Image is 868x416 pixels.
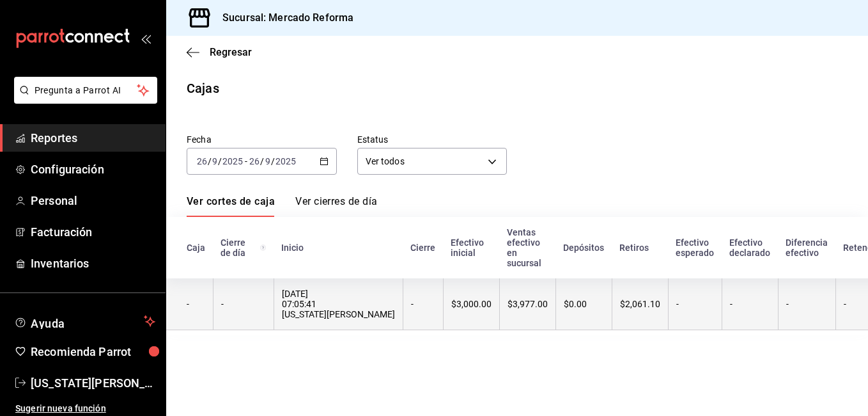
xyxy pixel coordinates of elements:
[620,299,660,309] div: $2,061.10
[187,195,275,217] a: Ver cortes de caja
[187,79,219,98] div: Cajas
[31,255,155,272] span: Inventarios
[208,156,212,166] span: /
[187,195,377,217] div: navigation tabs
[249,156,260,166] input: --
[221,237,266,258] div: Cierre de día
[212,156,218,166] input: --
[218,156,222,166] span: /
[295,195,377,217] a: Ver cierres de día
[245,156,247,166] span: -
[141,33,151,44] button: open_drawer_menu
[31,192,155,209] span: Personal
[31,129,155,147] span: Reportes
[729,237,770,258] div: Efectivo declarado
[271,156,275,166] span: /
[31,343,155,360] span: Recomienda Parrot
[15,402,155,415] span: Sugerir nueva función
[260,243,266,253] svg: El número de cierre de día es consecutivo y consolida todos los cortes de caja previos en un únic...
[35,84,137,97] span: Pregunta a Parrot AI
[451,237,492,258] div: Efectivo inicial
[411,299,435,309] div: -
[265,156,271,166] input: --
[275,156,297,166] input: ----
[212,10,353,26] h3: Sucursal: Mercado Reforma
[187,299,205,309] div: -
[14,77,157,104] button: Pregunta a Parrot AI
[260,156,264,166] span: /
[281,243,395,253] div: Inicio
[187,243,205,253] div: Caja
[282,289,395,319] div: [DATE] 07:05:41 [US_STATE][PERSON_NAME]
[221,299,266,309] div: -
[786,237,828,258] div: Diferencia efectivo
[357,135,508,144] label: Estatus
[507,227,548,268] div: Ventas efectivo en sucursal
[508,299,548,309] div: $3,977.00
[222,156,244,166] input: ----
[187,135,337,144] label: Fecha
[31,314,139,329] span: Ayuda
[187,46,252,58] button: Regresar
[564,299,604,309] div: $0.00
[31,161,155,178] span: Configuración
[563,243,604,253] div: Depósitos
[31,223,155,241] span: Facturación
[31,374,155,392] span: [US_STATE][PERSON_NAME]
[676,237,714,258] div: Efectivo esperado
[619,243,660,253] div: Retiros
[196,156,208,166] input: --
[451,299,492,309] div: $3,000.00
[786,299,828,309] div: -
[210,46,252,58] span: Regresar
[410,243,435,253] div: Cierre
[730,299,770,309] div: -
[357,148,508,175] div: Ver todos
[676,299,714,309] div: -
[9,93,157,106] a: Pregunta a Parrot AI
